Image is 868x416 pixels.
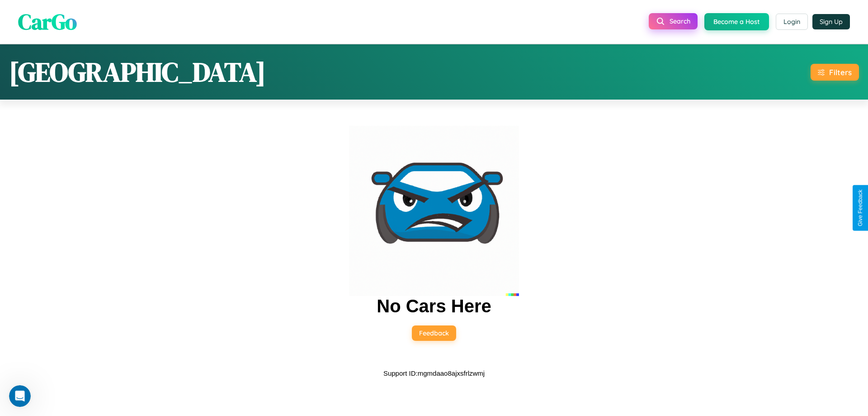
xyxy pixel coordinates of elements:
[829,67,852,77] div: Filters
[412,325,456,341] button: Feedback
[383,367,485,379] p: Support ID: mgmdaao8ajxsfrlzwmj
[812,14,850,29] button: Sign Up
[349,126,519,296] img: car
[377,296,491,316] h2: No Cars Here
[857,190,863,226] div: Give Feedback
[704,13,769,30] button: Become a Host
[811,64,859,81] button: Filters
[649,13,698,29] button: Search
[9,53,266,91] h1: [GEOGRAPHIC_DATA]
[670,17,690,25] span: Search
[18,7,77,37] span: CarGo
[776,14,808,30] button: Login
[9,385,31,407] iframe: Intercom live chat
